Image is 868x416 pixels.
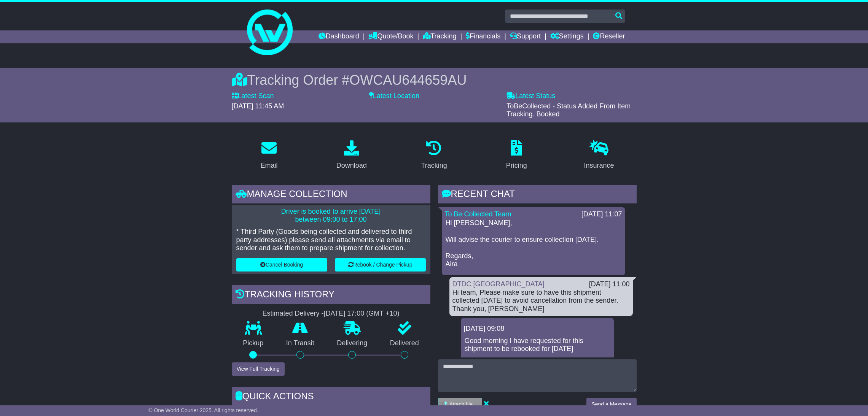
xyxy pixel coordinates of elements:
div: Download [336,160,367,171]
span: OWCAU644659AU [349,72,467,88]
p: Good morning I have requested for this shipment to be rebooked for [DATE] [465,337,610,353]
div: [DATE] 17:00 (GMT +10) [324,310,400,318]
label: Latest Status [506,92,555,100]
a: Insurance [579,138,619,173]
div: Estimated Delivery - [232,310,430,318]
a: Settings [550,30,584,43]
a: To Be Collected Team [445,210,511,218]
p: Pickup [232,339,275,348]
a: Support [510,30,541,43]
label: Latest Scan [232,92,274,100]
div: Tracking Order # [232,72,637,88]
span: [DATE] 11:45 AM [232,102,284,110]
a: Pricing [501,138,532,173]
button: Cancel Booking [236,258,327,272]
a: Tracking [423,30,456,43]
span: © One World Courier 2025. All rights reserved. [148,407,258,413]
div: Tracking history [232,285,430,306]
a: Financials [466,30,500,43]
div: Quick Actions [232,387,430,408]
a: DTDC [GEOGRAPHIC_DATA] [452,280,545,288]
label: Latest Location [369,92,419,100]
div: RECENT CHAT [438,185,637,205]
a: Quote/Book [368,30,413,43]
p: * Third Party (Goods being collected and delivered to third party addresses) please send all atta... [236,228,426,252]
p: Driver is booked to arrive [DATE] between 09:00 to 17:00 [236,208,426,224]
p: Hi [PERSON_NAME], Will advise the courier to ensure collection [DATE]. Regards, Aira [446,219,621,268]
div: Email [260,160,277,171]
p: Kind regards [PERSON_NAME] [465,357,610,365]
div: Pricing [506,160,527,171]
div: Manage collection [232,185,430,205]
div: [DATE] 09:08 [464,325,611,333]
div: [DATE] 11:00 [589,280,630,289]
a: Download [331,138,372,173]
p: Delivering [326,339,379,348]
a: Tracking [416,138,452,173]
button: View Full Tracking [232,362,285,376]
div: [DATE] 11:07 [581,210,622,219]
button: Send a Message [586,398,636,411]
button: Rebook / Change Pickup [335,258,426,272]
a: Dashboard [319,30,359,43]
div: Insurance [584,160,614,171]
div: Tracking [421,160,447,171]
a: Email [255,138,282,173]
p: In Transit [275,339,326,348]
span: ToBeCollected - Status Added From Item Tracking. Booked [506,102,631,118]
p: Delivered [379,339,430,348]
a: Reseller [593,30,625,43]
div: Hi team, Please make sure to have this shipment collected [DATE] to avoid cancellation from the s... [452,289,630,313]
